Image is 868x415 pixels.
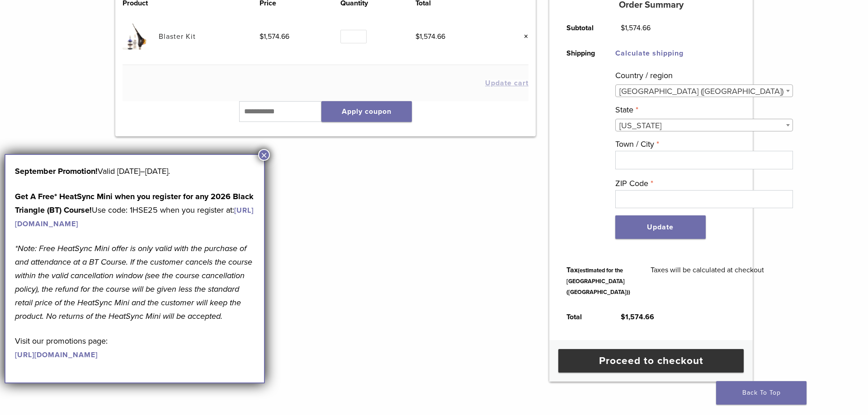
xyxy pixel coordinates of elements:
[259,32,264,41] span: $
[517,31,528,42] a: Remove this item
[556,41,605,257] th: Shipping
[615,215,706,239] button: Update
[615,119,793,131] span: California
[621,312,654,322] bdi: 1,574.66
[558,349,744,373] a: Proceed to checkout
[615,69,793,82] label: Country / region
[615,177,793,190] label: ZIP Code
[258,149,270,161] button: Close
[15,334,255,361] p: Visit our promotions page:
[415,32,445,41] bdi: 1,574.66
[321,101,412,122] button: Apply coupon
[556,304,610,330] th: Total
[15,206,254,228] a: [URL][DOMAIN_NAME]
[556,257,640,304] th: Tax
[556,15,610,41] th: Subtotal
[15,350,98,359] a: [URL][DOMAIN_NAME]
[123,23,149,50] img: Blaster Kit
[615,49,684,58] a: Calculate shipping
[615,103,793,117] label: State
[259,32,289,41] bdi: 1,574.66
[566,267,630,296] small: (estimated for the [GEOGRAPHIC_DATA] ([GEOGRAPHIC_DATA]))
[15,190,255,230] p: Use code: 1HSE25 when you register at:
[621,23,651,33] bdi: 1,574.66
[615,84,793,97] span: United States (US)
[485,79,528,87] button: Update cart
[621,23,625,33] span: $
[15,166,98,176] b: September Promotion!
[640,257,774,304] td: Taxes will be calculated at checkout
[415,32,420,41] span: $
[159,32,196,41] a: Blaster Kit
[716,381,807,405] a: Back To Top
[616,119,793,132] span: California
[615,137,793,151] label: Town / City
[15,164,255,178] p: Valid [DATE]–[DATE].
[15,191,254,215] strong: Get A Free* HeatSync Mini when you register for any 2026 Black Triangle (BT) Course!
[621,312,625,322] span: $
[15,243,252,321] em: *Note: Free HeatSync Mini offer is only valid with the purchase of and attendance at a BT Course....
[616,85,793,98] span: United States (US)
